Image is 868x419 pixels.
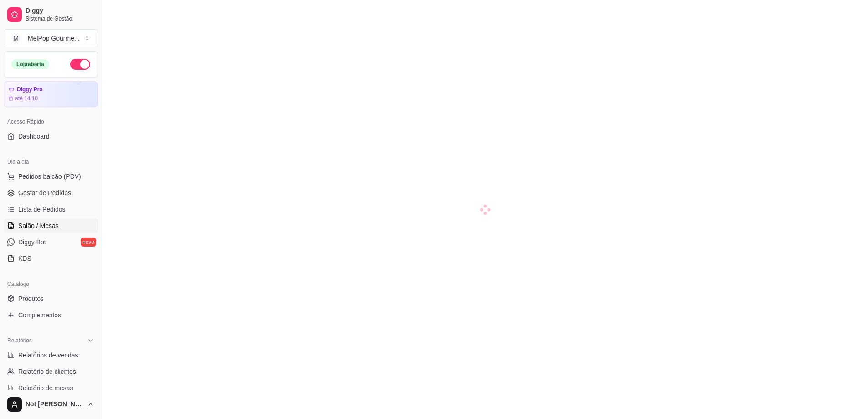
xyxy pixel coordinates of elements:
a: KDS [4,251,98,266]
button: Alterar Status [70,59,90,70]
a: DiggySistema de Gestão [4,4,98,26]
span: M [11,34,21,43]
a: Relatório de clientes [4,364,98,379]
button: Pedidos balcão (PDV) [4,169,98,184]
a: Salão / Mesas [4,218,98,233]
span: Gestor de Pedidos [18,188,71,197]
span: Produtos [18,294,44,303]
a: Diggy Proaté 14/10 [4,81,98,107]
span: Relatório de mesas [18,383,73,393]
span: Relatório de clientes [18,367,76,376]
span: Salão / Mesas [18,221,59,230]
div: Acesso Rápido [4,114,98,129]
div: MelPop Gourme ... [28,34,80,43]
div: Loja aberta [11,59,49,69]
button: Select a team [4,29,98,47]
span: Diggy Bot [18,238,46,247]
a: Dashboard [4,129,98,144]
span: Relatórios [7,337,32,344]
a: Produtos [4,291,98,306]
a: Gestor de Pedidos [4,186,98,200]
a: Relatório de mesas [4,381,98,395]
span: Lista de Pedidos [18,205,66,214]
span: Not [PERSON_NAME] [26,400,83,409]
span: Pedidos balcão (PDV) [18,172,81,181]
span: Sistema de Gestão [26,15,94,22]
a: Relatórios de vendas [4,348,98,362]
div: Catálogo [4,277,98,291]
button: Not [PERSON_NAME] [4,393,98,415]
a: Lista de Pedidos [4,202,98,217]
span: KDS [18,254,31,263]
article: até 14/10 [15,95,38,102]
span: Relatórios de vendas [18,351,78,360]
span: Complementos [18,310,61,320]
a: Complementos [4,308,98,322]
span: Dashboard [18,132,50,141]
div: Dia a dia [4,155,98,169]
a: Diggy Botnovo [4,235,98,249]
span: Diggy [26,7,94,15]
article: Diggy Pro [17,86,43,93]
